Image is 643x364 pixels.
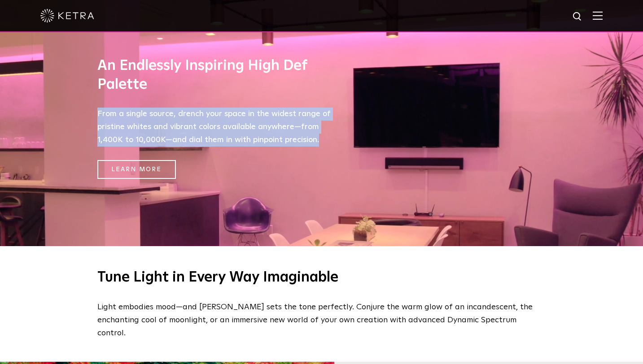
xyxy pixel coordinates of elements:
p: From a single source, drench your space in the widest range of pristine whites and vibrant colors... [97,108,331,146]
p: Light embodies mood—and [PERSON_NAME] sets the tone perfectly. Conjure the warm glow of an incand... [97,301,542,339]
img: search icon [572,11,583,22]
img: Hamburger%20Nav.svg [593,11,603,20]
a: Learn More [97,160,176,179]
img: ketra-logo-2019-white [40,9,94,22]
h2: Tune Light in Every Way Imaginable [97,269,546,287]
h3: An Endlessly Inspiring High Def Palette [97,57,331,94]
